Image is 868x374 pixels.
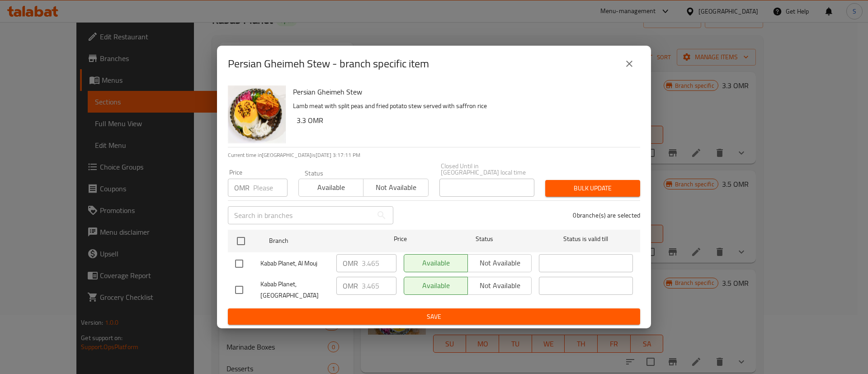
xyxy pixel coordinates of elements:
[302,181,360,194] span: Available
[228,85,286,143] img: Persian Gheimeh Stew
[573,211,640,220] p: 0 branche(s) are selected
[363,179,428,197] button: Not available
[367,181,425,194] span: Not available
[618,53,640,75] button: close
[297,114,633,127] h6: 3.3 OMR
[260,279,329,301] span: Kabab Planet,[GEOGRAPHIC_DATA]
[370,233,430,245] span: Price
[269,235,363,246] span: Branch
[343,280,358,291] p: OMR
[552,183,633,194] span: Bulk update
[438,233,532,245] span: Status
[235,311,633,322] span: Save
[293,85,633,98] h6: Persian Gheimeh Stew
[545,180,640,197] button: Bulk update
[362,277,396,295] input: Please enter price
[298,179,363,197] button: Available
[228,57,429,71] h2: Persian Gheimeh Stew - branch specific item
[539,233,633,245] span: Status is valid till
[253,179,288,197] input: Please enter price
[362,254,396,272] input: Please enter price
[293,100,633,112] p: Lamb meat with split peas and fried potato stew served with saffron rice
[228,308,640,325] button: Save
[228,206,373,224] input: Search in branches
[343,258,358,269] p: OMR
[260,258,329,269] span: Kabab Planet, Al Mouj
[228,151,640,159] p: Current time in [GEOGRAPHIC_DATA] is [DATE] 3:17:11 PM
[234,182,250,193] p: OMR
